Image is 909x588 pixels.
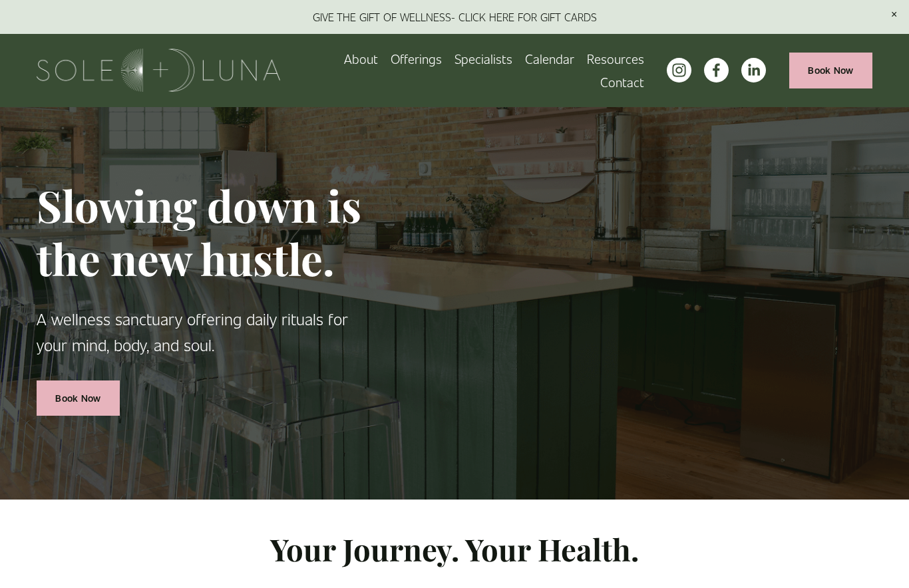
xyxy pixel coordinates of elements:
a: folder dropdown [587,47,644,71]
a: Contact [600,71,644,94]
a: facebook-unauth [704,58,729,82]
span: Offerings [391,49,442,69]
a: About [344,47,378,71]
a: Specialists [454,47,512,71]
a: Book Now [789,53,873,88]
strong: Your Journey. Your Health. [270,529,639,569]
a: Calendar [525,47,574,71]
a: Book Now [37,380,120,416]
a: instagram-unauth [667,58,691,82]
img: Sole + Luna [37,49,281,92]
a: LinkedIn [741,58,766,82]
span: Resources [587,49,644,69]
p: A wellness sanctuary offering daily rituals for your mind, body, and soul. [37,306,381,357]
h1: Slowing down is the new hustle. [37,178,381,285]
a: folder dropdown [391,47,442,71]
